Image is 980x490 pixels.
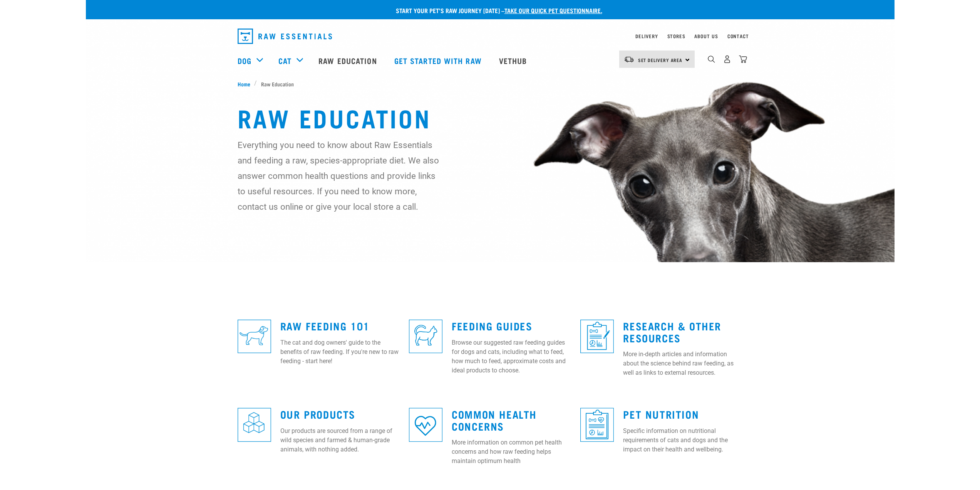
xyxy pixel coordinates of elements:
[623,350,742,377] p: More in-depth articles and information about the science behind raw feeding, as well as links to ...
[238,103,743,131] h1: Raw Education
[580,320,614,353] img: re-icons-healthcheck1-sq-blue.png
[311,45,386,76] a: Raw Education
[694,35,718,37] a: About Us
[238,80,743,88] nav: breadcrumbs
[409,408,442,441] img: re-icons-heart-sq-blue.png
[238,29,332,44] img: Raw Essentials Logo
[238,80,250,88] span: Home
[623,323,721,340] a: Research & Other Resources
[280,426,400,454] p: Our products are sourced from a range of wild species and farmed & human-grade animals, with noth...
[624,56,634,63] img: van-moving.png
[280,338,400,366] p: The cat and dog owners' guide to the benefits of raw feeding. If you're new to raw feeding - star...
[708,56,715,63] img: home-icon-1@2x.png
[387,45,491,76] a: Get started with Raw
[623,426,742,454] p: Specific information on nutritional requirements of cats and dogs and the impact on their health ...
[452,438,571,466] p: More information on common pet health concerns and how raw feeding helps maintain optimum health
[667,35,685,37] a: Stores
[231,25,749,47] nav: dropdown navigation
[238,408,271,441] img: re-icons-cubes2-sq-blue.png
[92,6,900,15] p: Start your pet’s raw journey [DATE] –
[623,411,699,417] a: Pet Nutrition
[727,35,749,37] a: Contact
[491,45,537,76] a: Vethub
[280,411,355,417] a: Our Products
[238,320,271,353] img: re-icons-dog3-sq-blue.png
[238,137,440,214] p: Everything you need to know about Raw Essentials and feeding a raw, species-appropriate diet. We ...
[635,35,658,37] a: Delivery
[238,80,255,88] a: Home
[739,55,747,63] img: home-icon@2x.png
[580,408,614,441] img: re-icons-healthcheck3-sq-blue.png
[280,323,370,328] a: Raw Feeding 101
[238,55,251,66] a: Dog
[278,55,291,66] a: Cat
[409,320,442,353] img: re-icons-cat2-sq-blue.png
[452,338,571,375] p: Browse our suggested raw feeding guides for dogs and cats, including what to feed, how much to fe...
[86,45,895,76] nav: dropdown navigation
[452,323,532,328] a: Feeding Guides
[452,411,537,429] a: Common Health Concerns
[723,55,731,63] img: user.png
[638,59,683,61] span: Set Delivery Area
[504,8,602,12] a: take our quick pet questionnaire.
